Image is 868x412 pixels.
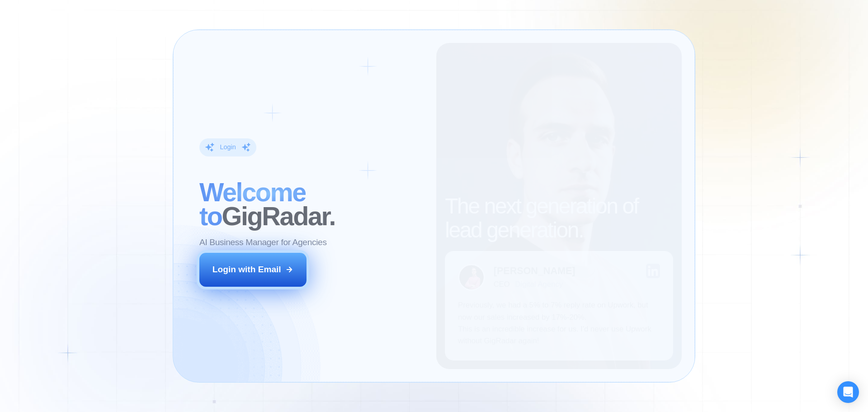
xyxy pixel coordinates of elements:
div: Digital Agency [515,280,563,289]
div: CEO [494,280,509,289]
div: Open Intercom Messenger [837,381,859,403]
p: Previously, we had a 5% to 7% reply rate on Upwork, but now our sales increased by 17%-20%. This ... [458,299,660,347]
div: Login [220,143,236,152]
h2: The next generation of lead generation. [445,194,673,242]
div: [PERSON_NAME] [494,266,576,276]
button: Login with Email [199,253,307,286]
div: Login with Email [212,264,281,275]
p: AI Business Manager for Agencies [199,237,327,248]
span: Welcome to [199,178,306,231]
h2: ‍ GigRadar. [199,180,423,228]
